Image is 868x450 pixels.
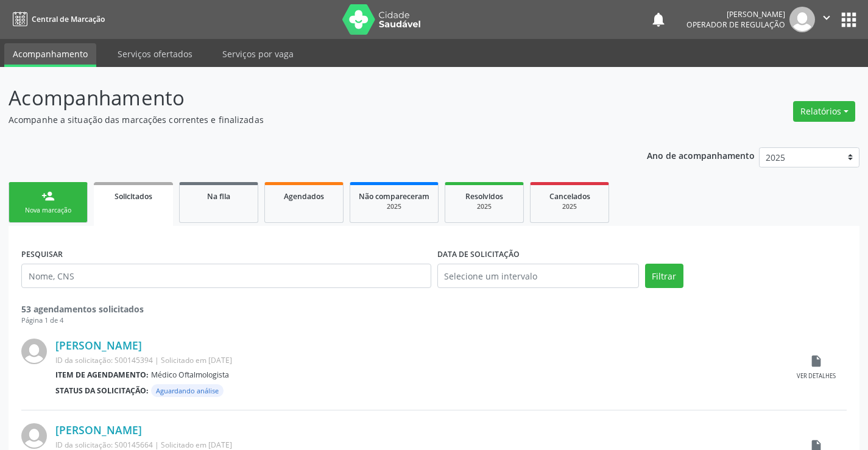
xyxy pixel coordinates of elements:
span: Médico Oftalmologista [151,370,229,380]
button:  [815,7,838,32]
p: Acompanhe a situação das marcações correntes e finalizadas [9,113,604,126]
a: Serviços por vaga [214,43,302,65]
i:  [820,11,833,24]
a: [PERSON_NAME] [55,423,142,437]
div: [PERSON_NAME] [686,9,785,19]
span: Aguardando análise [151,384,224,397]
p: Acompanhamento [9,83,604,113]
div: Página 1 de 4 [21,315,847,326]
a: Serviços ofertados [109,43,201,65]
button: apps [838,9,859,30]
a: [PERSON_NAME] [55,339,142,352]
button: Relatórios [793,101,855,122]
div: 2025 [359,202,429,211]
div: Nova marcação [18,206,79,215]
span: Resolvidos [465,191,503,202]
div: 2025 [539,202,600,211]
span: ID da solicitação: S00145394 | [55,355,159,365]
a: Acompanhamento [4,43,96,67]
span: Cancelados [549,191,590,202]
div: 2025 [454,202,515,211]
a: Central de Marcação [9,9,105,29]
span: Solicitado em [DATE] [161,440,232,450]
span: Na fila [207,191,230,202]
div: Ver detalhes [797,372,836,381]
label: DATA DE SOLICITAÇÃO [437,245,520,264]
input: Nome, CNS [21,264,431,288]
b: Status da solicitação: [55,385,149,396]
span: Operador de regulação [686,19,785,30]
span: Solicitados [115,191,152,202]
span: Não compareceram [359,191,429,202]
i: insert_drive_file [810,354,823,368]
button: notifications [650,11,667,28]
div: person_add [41,189,55,203]
span: Solicitado em [DATE] [161,355,232,365]
img: img [21,339,47,364]
img: img [789,7,815,32]
span: Agendados [284,191,324,202]
span: ID da solicitação: S00145664 | [55,440,159,450]
span: Central de Marcação [32,14,105,24]
p: Ano de acompanhamento [647,147,755,163]
b: Item de agendamento: [55,370,149,380]
button: Filtrar [645,264,683,288]
input: Selecione um intervalo [437,264,639,288]
label: PESQUISAR [21,245,63,264]
strong: 53 agendamentos solicitados [21,303,144,315]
